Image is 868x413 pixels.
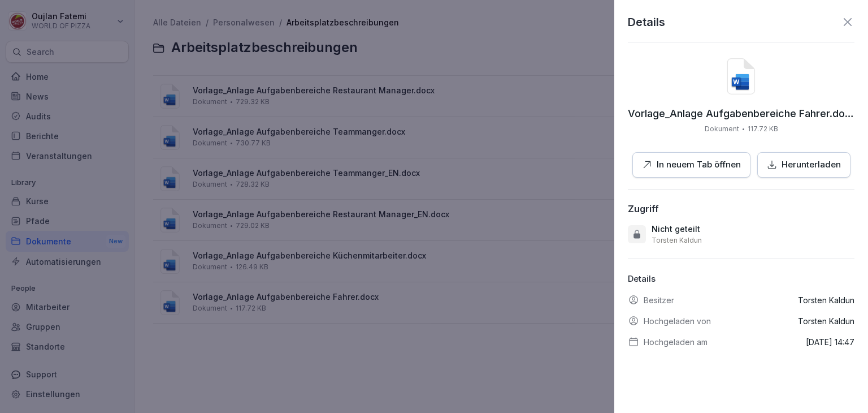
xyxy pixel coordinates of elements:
[705,124,739,134] p: Dokument
[652,236,702,245] p: Torsten Kaldun
[628,203,659,214] div: Zugriff
[657,158,741,171] p: In neuem Tab öffnen
[644,315,711,327] p: Hochgeladen von
[652,223,700,235] p: Nicht geteilt
[798,315,854,327] p: Torsten Kaldun
[644,336,708,348] p: Hochgeladen am
[806,336,854,348] p: [DATE] 14:47
[782,158,841,171] p: Herunterladen
[757,152,850,178] button: Herunterladen
[644,294,674,306] p: Besitzer
[748,124,778,134] p: 117.72 KB
[628,14,665,31] p: Details
[628,273,854,286] p: Details
[798,294,854,306] p: Torsten Kaldun
[632,152,750,178] button: In neuem Tab öffnen
[628,108,854,119] p: Vorlage_Anlage Aufgabenbereiche Fahrer.docx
